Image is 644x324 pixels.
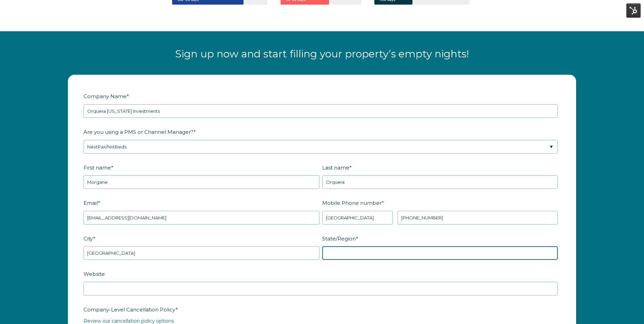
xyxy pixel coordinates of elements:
[84,127,194,137] span: Are you using a PMS or Channel Manager?
[84,198,98,208] span: Email
[84,162,111,173] span: First name
[84,233,93,244] span: City
[84,91,127,102] span: Company Name
[322,198,382,208] span: Mobile Phone number
[322,162,349,173] span: Last name
[84,304,176,315] span: Company-Level Cancellation Policy
[626,3,641,18] img: HubSpot Tools Menu Toggle
[322,233,356,244] span: State/Region
[175,48,469,60] span: Sign up now and start filling your property’s empty nights!
[84,269,105,279] span: Website
[84,318,174,324] a: Review our cancellation policy options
